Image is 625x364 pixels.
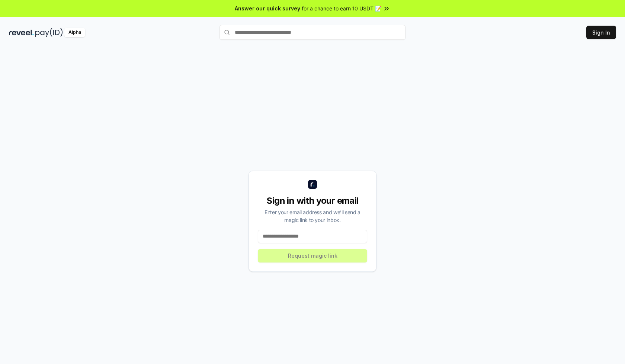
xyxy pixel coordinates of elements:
[9,28,34,37] img: reveel_dark
[258,195,367,207] div: Sign in with your email
[258,208,367,224] div: Enter your email address and we’ll send a magic link to your inbox.
[64,28,85,37] div: Alpha
[302,4,381,12] span: for a chance to earn 10 USDT 📝
[308,180,317,189] img: logo_small
[235,4,300,12] span: Answer our quick survey
[586,26,616,39] button: Sign In
[35,28,63,37] img: pay_id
